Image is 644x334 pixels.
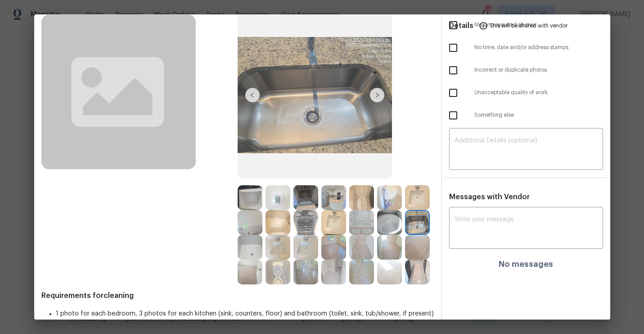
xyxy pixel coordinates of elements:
img: left-chevron-button-url [245,88,260,102]
li: 1 photo for each bedroom, 3 photos for each kitchen (sink, counters, floor) and bathroom (toilet,... [56,309,434,318]
img: right-chevron-button-url [370,88,384,102]
div: Something else [442,104,610,127]
span: No time, date and/or address stamps [474,44,603,51]
div: Unacceptable quality of work [442,82,610,104]
span: Something else [474,111,603,119]
span: This will be shared with vendor [490,14,567,36]
span: Requirements for cleaning [41,291,434,300]
h4: No messages [499,260,553,269]
span: Unacceptable quality of work [474,89,603,96]
div: No time, date and/or address stamps [442,37,610,59]
span: Messages with Vendor [449,193,530,201]
li: 1 photo of thermostat and 1 photo of top of fridge (if present) [56,318,434,327]
span: Details [449,14,473,36]
span: Incorrect or duplicate photos [474,66,603,74]
div: Incorrect or duplicate photos [442,59,610,82]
